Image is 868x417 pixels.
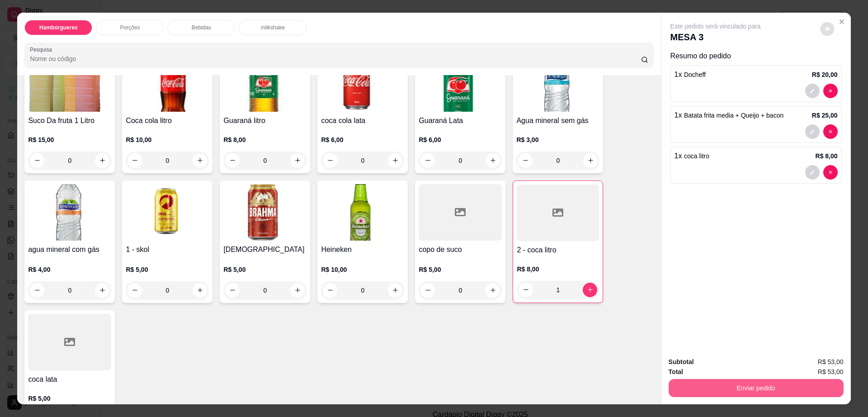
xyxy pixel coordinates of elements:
[684,112,783,119] span: Batata frita media + Queijo + bacon
[670,31,761,43] p: MESA 3
[126,244,209,255] h4: 1 - skol
[419,244,502,255] h4: copo de suco
[223,115,307,126] h4: Guaraná litro
[28,265,111,274] p: R$ 4,00
[321,184,404,241] img: product-image
[669,358,694,365] strong: Subtotal
[805,165,820,180] button: decrease-product-quantity
[28,115,111,126] h4: Suco Da fruta 1 Litro
[95,283,109,298] button: increase-product-quantity
[419,265,502,274] p: R$ 5,00
[816,152,838,161] p: R$ 8,00
[225,283,240,298] button: decrease-product-quantity
[516,135,599,144] p: R$ 3,00
[583,153,598,168] button: increase-product-quantity
[812,111,838,120] p: R$ 25,00
[675,69,706,80] p: 1 x
[127,153,142,168] button: decrease-product-quantity
[28,394,111,403] p: R$ 5,00
[670,22,761,31] p: Este pedido será vinculado para
[823,165,838,180] button: decrease-product-quantity
[290,153,305,168] button: increase-product-quantity
[193,153,207,168] button: increase-product-quantity
[321,265,404,274] p: R$ 10,00
[225,153,240,168] button: decrease-product-quantity
[835,14,849,29] button: Close
[28,244,111,255] h4: agua mineral com gás
[127,283,142,298] button: decrease-product-quantity
[419,55,502,112] img: product-image
[823,124,838,139] button: decrease-product-quantity
[670,51,842,62] p: Resumo do pedido
[126,55,209,112] img: product-image
[517,245,599,256] h4: 2 - coca litro
[193,283,207,298] button: increase-product-quantity
[261,24,285,31] p: milkshake
[823,84,838,98] button: decrease-product-quantity
[30,283,44,298] button: decrease-product-quantity
[321,135,404,144] p: R$ 6,00
[805,124,820,139] button: decrease-product-quantity
[28,135,111,144] p: R$ 15,00
[818,357,844,367] span: R$ 53,00
[30,54,641,63] input: Pesquisa
[669,368,683,375] strong: Total
[820,22,834,36] button: decrease-product-quantity
[518,153,533,168] button: decrease-product-quantity
[192,24,211,31] p: Bebidas
[223,184,307,241] img: product-image
[818,367,844,377] span: R$ 53,00
[388,283,402,298] button: increase-product-quantity
[419,135,502,144] p: R$ 6,00
[321,55,404,112] img: product-image
[126,184,209,241] img: product-image
[28,184,111,241] img: product-image
[420,153,435,168] button: decrease-product-quantity
[684,152,709,160] span: coca litro
[517,265,599,274] p: R$ 8,00
[419,115,502,126] h4: Guaraná Lata
[323,283,337,298] button: decrease-product-quantity
[516,55,599,112] img: product-image
[583,283,597,297] button: increase-product-quantity
[28,55,111,112] img: product-image
[486,153,500,168] button: increase-product-quantity
[519,283,533,297] button: decrease-product-quantity
[516,115,599,126] h4: Agua mineral sem gás
[126,115,209,126] h4: Coca cola litro
[684,71,706,78] span: Docheff
[223,55,307,112] img: product-image
[805,84,820,98] button: decrease-product-quantity
[321,244,404,255] h4: Heineken
[126,135,209,144] p: R$ 10,00
[321,115,404,126] h4: coca cola lata
[30,46,55,53] label: Pesquisa
[120,24,140,31] p: Porções
[675,151,709,161] p: 1 x
[290,283,305,298] button: increase-product-quantity
[223,244,307,255] h4: [DEMOGRAPHIC_DATA]
[223,135,307,144] p: R$ 8,00
[675,110,784,121] p: 1 x
[223,265,307,274] p: R$ 5,00
[39,24,78,31] p: Hambúrgueres
[28,374,111,385] h4: coca lata
[669,379,844,397] button: Enviar pedido
[126,265,209,274] p: R$ 5,00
